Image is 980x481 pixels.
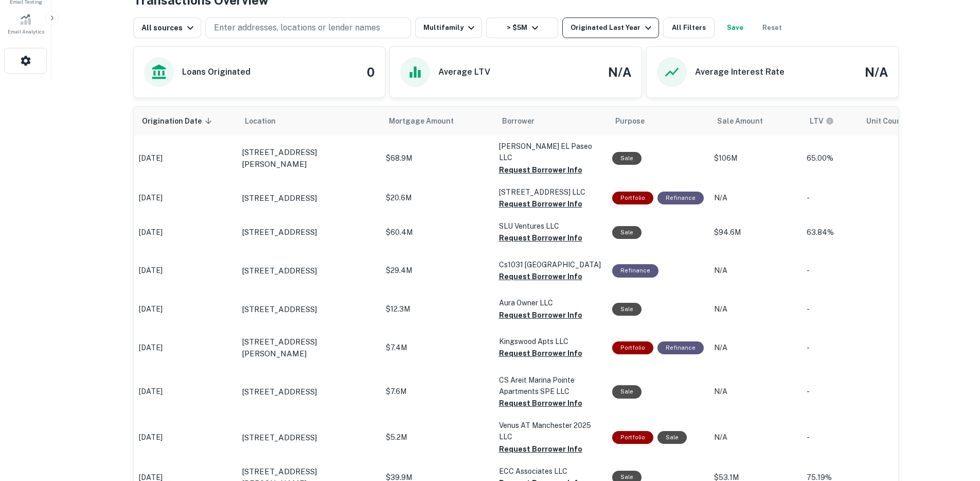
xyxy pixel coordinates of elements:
div: Originated Last Year [571,22,654,34]
button: Request Borrower Info [499,232,582,244]
p: SLU Ventures LLC [499,220,602,232]
p: [DATE] [139,227,231,238]
a: [STREET_ADDRESS] [242,432,376,444]
div: This is a portfolio loan with 2 properties [612,341,653,354]
p: [DATE] [139,304,231,315]
span: Unit Count [866,115,918,127]
p: - [807,304,853,315]
th: Purpose [607,107,709,135]
p: N/A [714,432,796,443]
th: Unit Count [858,107,971,135]
p: - [807,342,853,353]
p: CS Areit Marina Pointe Apartments SPE LLC [499,374,602,397]
button: Enter addresses, locations or lender names [205,18,411,38]
p: [STREET_ADDRESS] [242,386,317,398]
div: This is a portfolio loan with 3 properties [612,192,653,204]
div: This loan purpose was for refinancing [657,341,704,354]
th: Origination Date [134,107,237,135]
button: Originated Last Year [562,18,659,38]
p: N/A [714,342,796,353]
span: Origination Date [142,115,215,127]
th: Sale Amount [709,107,801,135]
h4: 0 [367,63,375,81]
p: $20.6M [386,193,489,203]
a: [STREET_ADDRESS][PERSON_NAME] [242,336,376,360]
p: [STREET_ADDRESS] [242,303,317,316]
p: [DATE] [139,193,231,203]
button: Save your search to get updates of matches that match your search criteria. [719,18,752,38]
span: Mortgage Amount [389,115,467,127]
button: Request Borrower Info [499,198,582,210]
a: [STREET_ADDRESS] [242,303,376,316]
div: Chat Widget [929,399,980,448]
p: [STREET_ADDRESS] [242,226,317,238]
div: All sources [141,22,197,34]
div: Sale [612,385,642,398]
p: - [807,386,853,397]
p: $5.2M [386,432,489,443]
button: All sources [133,18,201,38]
p: N/A [714,193,796,203]
p: N/A [714,304,796,315]
div: Sale [657,431,687,444]
p: - [807,193,853,203]
div: This is a portfolio loan with 6 properties [612,431,653,444]
span: Email Analytics [8,27,44,36]
th: Borrower [494,107,607,135]
p: ECC Associates LLC [499,466,602,477]
a: [STREET_ADDRESS] [242,226,376,238]
p: - [807,432,853,443]
button: Request Borrower Info [499,270,582,283]
p: [STREET_ADDRESS] LLC [499,186,602,198]
a: [STREET_ADDRESS][PERSON_NAME] [242,146,376,170]
span: LTVs displayed on the website are for informational purposes only and may be reported incorrectly... [810,115,847,127]
p: N/A [714,386,796,397]
div: Sale [612,226,642,239]
p: [STREET_ADDRESS] [242,192,317,204]
p: $29.4M [386,265,489,276]
p: Kingswood Apts LLC [499,336,602,347]
p: $60.4M [386,227,489,238]
p: [STREET_ADDRESS] [242,265,317,277]
div: This loan purpose was for refinancing [657,192,704,204]
div: This loan purpose was for refinancing [612,264,658,277]
p: $94.6M [714,227,796,238]
p: [DATE] [139,342,231,353]
p: $106M [714,153,796,164]
a: [STREET_ADDRESS] [242,386,376,398]
span: Location [245,115,289,127]
p: $7.6M [386,386,489,397]
a: Email Analytics [3,10,48,38]
p: 65.00% [807,153,853,164]
p: Enter addresses, locations or lender names [214,22,380,34]
p: - [807,265,853,276]
button: Request Borrower Info [499,164,582,176]
button: All Filters [663,18,715,38]
th: LTVs displayed on the website are for informational purposes only and may be reported incorrectly... [801,107,858,135]
th: Mortgage Amount [381,107,494,135]
p: Aura Owner LLC [499,297,602,308]
button: Request Borrower Info [499,309,582,321]
th: Location [237,107,381,135]
div: LTVs displayed on the website are for informational purposes only and may be reported incorrectly... [810,115,834,127]
p: [DATE] [139,265,231,276]
p: 63.84% [807,227,853,238]
a: [STREET_ADDRESS] [242,265,376,277]
button: Request Borrower Info [499,397,582,409]
h4: N/A [608,63,631,81]
p: [STREET_ADDRESS] [242,432,317,444]
button: > $5M [486,18,558,38]
h6: Loans Originated [182,66,251,78]
p: [DATE] [139,386,231,397]
h4: N/A [865,63,888,81]
p: $12.3M [386,304,489,315]
p: $7.4M [386,342,489,353]
p: [PERSON_NAME] EL Paseo LLC [499,141,602,163]
h6: Average LTV [438,66,490,78]
button: Reset [756,18,789,38]
button: Request Borrower Info [499,347,582,359]
p: [DATE] [139,153,231,164]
